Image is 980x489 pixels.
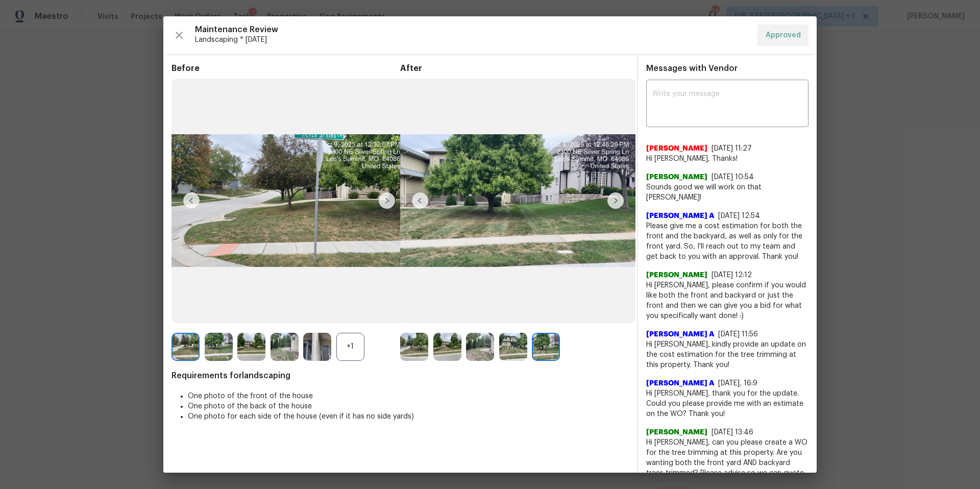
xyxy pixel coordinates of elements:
span: [PERSON_NAME] A [646,211,714,221]
span: Hi [PERSON_NAME], please confirm if you would like both the front and backyard or just the front ... [646,280,808,321]
span: Hi [PERSON_NAME], thank you for the update. Could you please provide me with an estimate on the W... [646,388,808,419]
span: Requirements for landscaping [171,371,629,381]
img: left-chevron-button-url [183,192,200,209]
span: [DATE] 11:27 [712,145,752,152]
span: [DATE] 10:54 [712,174,754,181]
span: Please give me a cost estimation for both the front and the backyard, as well as only for the fro... [646,221,808,262]
span: [DATE], 16:9 [718,380,757,387]
span: Sounds good we will work on that [PERSON_NAME]! [646,182,808,203]
span: Hi [PERSON_NAME], kindly provide an update on the cost estimation for the tree trimming at this p... [646,339,808,370]
span: [PERSON_NAME] [646,427,707,437]
span: [PERSON_NAME] [646,172,707,182]
span: [DATE] 12:12 [712,272,752,279]
img: left-chevron-button-url [412,192,428,209]
span: Landscaping * [DATE] [195,35,749,45]
span: Hi [PERSON_NAME], Thanks! [646,154,808,164]
img: right-chevron-button-url [607,192,624,209]
li: One photo for each side of the house (even if it has no side yards) [188,411,629,422]
span: Messages with Vendor [646,64,738,72]
span: Maintenance Review [195,25,749,35]
span: [PERSON_NAME] A [646,378,714,388]
span: After [400,63,629,74]
span: Before [171,63,400,74]
span: [PERSON_NAME] A [646,329,714,339]
img: right-chevron-button-url [379,192,395,209]
span: [DATE] 13:46 [712,429,753,436]
li: One photo of the back of the house [188,401,629,411]
span: [PERSON_NAME] [646,143,707,154]
span: Hi [PERSON_NAME], can you please create a WO for the tree trimming at this property. Are you want... [646,437,808,488]
li: One photo of the front of the house [188,391,629,401]
div: +1 [336,333,364,361]
span: [DATE] 12:54 [718,212,760,219]
span: [DATE] 11:56 [718,331,758,338]
span: [PERSON_NAME] [646,270,707,280]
